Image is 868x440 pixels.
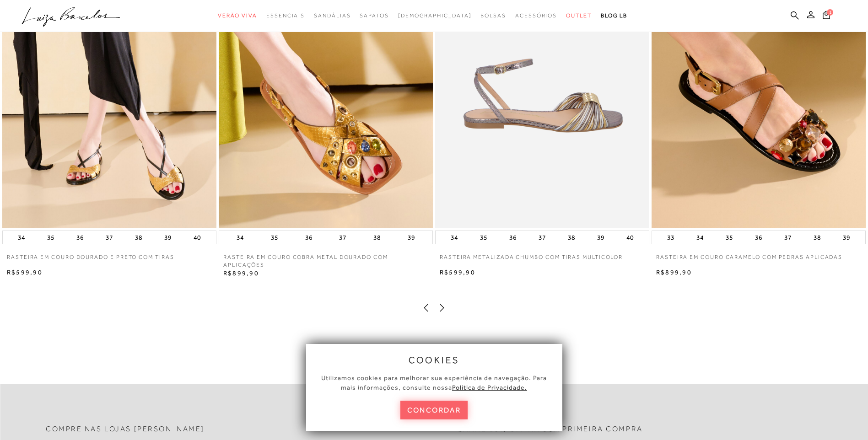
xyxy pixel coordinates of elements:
[302,231,315,244] button: 36
[398,7,472,24] a: noSubCategoriesText
[811,231,824,244] button: 38
[566,7,592,24] a: categoryNavScreenReaderText
[46,425,205,434] h2: Compre nas lojas [PERSON_NAME]
[601,7,627,24] a: BLOG LB
[191,231,204,244] button: 40
[477,231,490,244] button: 35
[515,12,557,19] span: Acessórios
[624,231,636,244] button: 40
[218,12,257,19] span: Verão Viva
[840,231,853,244] button: 39
[405,231,418,244] button: 39
[565,231,578,244] button: 38
[266,12,305,19] span: Essenciais
[827,9,833,16] span: 1
[515,7,557,24] a: categoryNavScreenReaderText
[44,231,57,244] button: 35
[132,231,145,244] button: 38
[371,231,383,244] button: 38
[480,7,506,24] a: categoryNavScreenReaderText
[218,7,257,24] a: categoryNavScreenReaderText
[268,231,281,244] button: 35
[321,374,547,391] span: Utilizamos cookies para melhorar sua experiência de navegação. Para mais informações, consulte nossa
[409,355,460,365] span: cookies
[2,253,179,268] a: RASTEIRA EM COURO DOURADO E PRETO COM TIRAS
[398,12,472,19] span: [DEMOGRAPHIC_DATA]
[440,268,475,276] span: R$599,90
[452,384,527,391] a: Política de Privacidade.
[74,231,86,244] button: 36
[103,231,116,244] button: 37
[314,12,350,19] span: Sandálias
[752,231,765,244] button: 36
[566,12,592,19] span: Outlet
[723,231,736,244] button: 35
[782,231,794,244] button: 37
[234,231,247,244] button: 34
[15,231,28,244] button: 34
[536,231,549,244] button: 37
[336,231,349,244] button: 37
[7,268,43,276] span: R$599,90
[507,231,519,244] button: 36
[664,231,677,244] button: 33
[223,269,259,277] span: R$899,90
[314,7,350,24] a: categoryNavScreenReaderText
[601,12,627,19] span: BLOG LB
[594,231,607,244] button: 39
[652,253,847,268] a: RASTEIRA EM COURO CARAMELO COM PEDRAS APLICADAS
[480,12,506,19] span: Bolsas
[694,231,706,244] button: 34
[448,231,461,244] button: 34
[360,7,388,24] a: categoryNavScreenReaderText
[162,231,174,244] button: 39
[656,268,692,276] span: R$899,90
[820,10,833,22] button: 1
[266,7,305,24] a: categoryNavScreenReaderText
[435,253,627,268] a: RASTEIRA METALIZADA CHUMBO COM TIRAS MULTICOLOR
[360,12,388,19] span: Sapatos
[400,401,468,419] button: concordar
[219,253,433,269] a: RASTEIRA EM COURO COBRA METAL DOURADO COM APLICAÇÕES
